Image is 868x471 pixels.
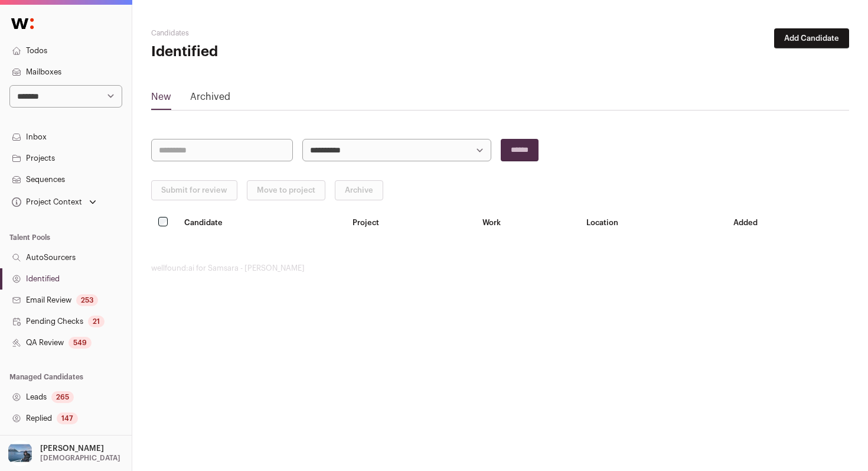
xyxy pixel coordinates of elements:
[5,440,123,466] button: Open dropdown
[68,337,92,349] div: 549
[345,210,476,235] th: Project
[88,316,105,327] div: 21
[51,391,74,403] div: 265
[151,43,384,61] h1: Identified
[5,12,40,35] img: Wellfound
[76,294,98,306] div: 253
[7,440,33,466] img: 17109629-medium_jpg
[40,444,104,453] p: [PERSON_NAME]
[9,197,82,207] div: Project Context
[190,90,230,109] a: Archived
[151,28,384,38] h2: Candidates
[151,264,849,273] footer: wellfound:ai for Samsara - [PERSON_NAME]
[475,210,579,235] th: Work
[151,90,171,109] a: New
[726,210,849,235] th: Added
[177,210,345,235] th: Candidate
[40,453,120,463] p: [DEMOGRAPHIC_DATA]
[57,412,78,424] div: 147
[774,28,849,48] button: Add Candidate
[579,210,726,235] th: Location
[9,194,99,210] button: Open dropdown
